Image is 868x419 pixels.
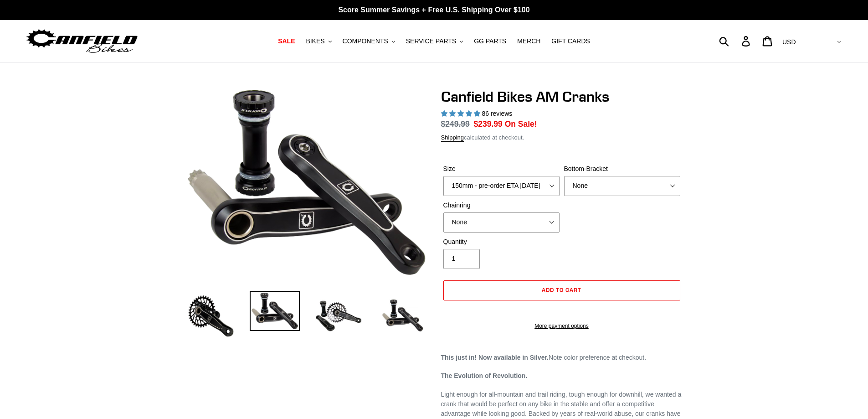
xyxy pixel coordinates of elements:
a: SALE [273,35,299,47]
img: Load image into Gallery viewer, Canfield Bikes AM Cranks [313,291,364,341]
button: BIKES [301,35,336,47]
p: Note color preference at checkout. [441,353,683,362]
span: MERCH [517,37,540,45]
label: Size [443,164,560,174]
a: MERCH [513,35,545,47]
strong: The Evolution of Revolution. [441,372,528,379]
div: calculated at checkout. [441,133,683,142]
h1: Canfield Bikes AM Cranks [441,88,683,105]
button: SERVICE PARTS [401,35,467,47]
span: 4.97 stars [441,110,482,117]
button: Add to cart [443,280,680,300]
span: $239.99 [474,119,503,129]
a: Shipping [441,134,464,142]
span: On Sale! [505,118,537,130]
span: 86 reviews [482,110,512,117]
span: Add to cart [542,286,581,293]
span: COMPONENTS [343,37,388,45]
strong: This just in! Now available in Silver. [441,354,549,361]
a: More payment options [443,322,680,330]
a: GG PARTS [469,35,511,47]
a: GIFT CARDS [547,35,595,47]
img: Load image into Gallery viewer, Canfield Bikes AM Cranks [186,291,236,341]
img: Load image into Gallery viewer, Canfield Cranks [250,291,300,331]
label: Bottom-Bracket [564,164,680,174]
label: Quantity [443,237,560,247]
span: GG PARTS [474,37,506,45]
span: SALE [278,37,295,45]
span: SERVICE PARTS [406,37,456,45]
span: GIFT CARDS [551,37,590,45]
img: Canfield Bikes [25,27,139,56]
img: Load image into Gallery viewer, CANFIELD-AM_DH-CRANKS [377,291,427,341]
span: BIKES [306,37,324,45]
input: Search [724,31,747,51]
s: $249.99 [441,119,470,129]
button: COMPONENTS [338,35,400,47]
label: Chainring [443,201,560,210]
